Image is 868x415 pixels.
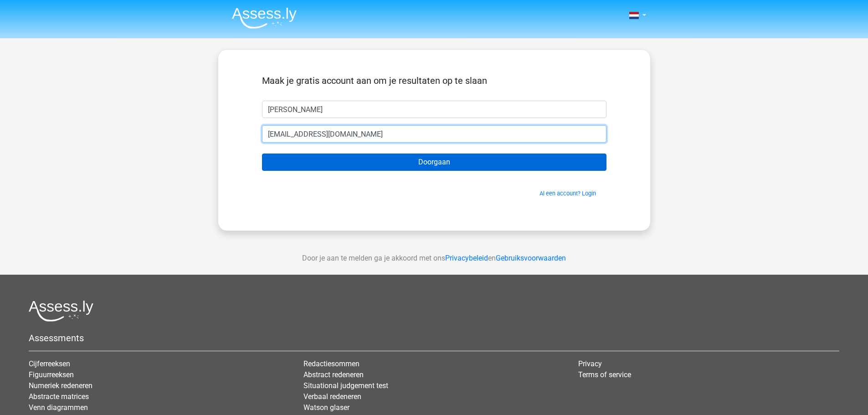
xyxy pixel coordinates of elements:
a: Privacybeleid [445,254,488,262]
h5: Assessments [29,333,839,343]
a: Terms of service [578,370,631,379]
a: Situational judgement test [303,381,388,390]
a: Gebruiksvoorwaarden [496,254,566,262]
input: Voornaam [262,101,606,118]
a: Verbaal redeneren [303,392,361,401]
a: Abstract redeneren [303,370,364,379]
a: Abstracte matrices [29,392,89,401]
input: Doorgaan [262,154,606,171]
input: Email [262,125,606,143]
a: Numeriek redeneren [29,381,92,390]
a: Redactiesommen [303,359,360,368]
a: Cijferreeksen [29,359,70,368]
a: Venn diagrammen [29,403,88,412]
img: Assessly [232,7,297,29]
h5: Maak je gratis account aan om je resultaten op te slaan [262,75,606,86]
img: Assessly logo [29,300,93,322]
a: Watson glaser [303,403,349,412]
a: Al een account? Login [539,190,596,197]
a: Privacy [578,359,602,368]
a: Figuurreeksen [29,370,74,379]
